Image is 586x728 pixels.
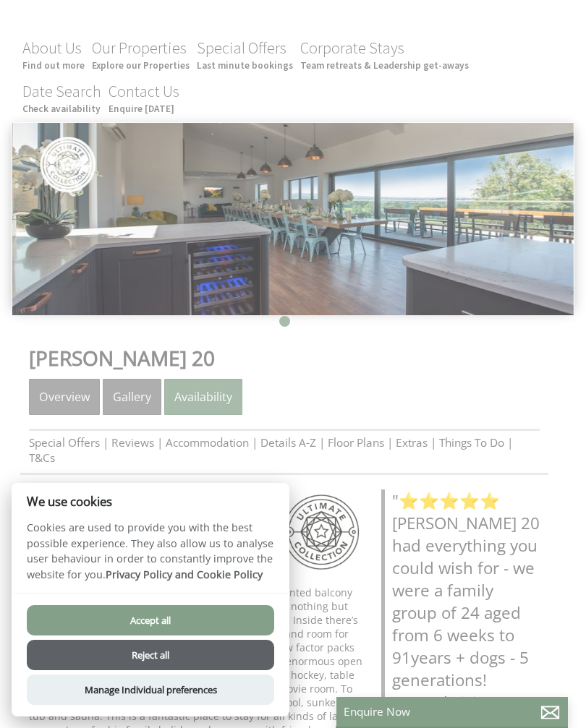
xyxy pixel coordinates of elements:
a: Privacy Policy and Cookie Policy [106,568,263,581]
a: Date SearchCheck availability [22,81,101,115]
a: Extras [396,435,428,450]
a: Contact UsEnquire [DATE] [109,81,179,115]
small: Team retreats & Leadership get-aways [300,59,469,72]
small: Enquire [DATE] [109,103,179,115]
a: Reviews [111,435,154,450]
a: Our PropertiesExplore our Properties [92,38,190,72]
p: Cookies are used to provide you with the best possible experience. They also allow us to analyse ... [12,520,289,593]
h2: We use cookies [12,494,289,508]
a: Overview [29,379,100,415]
a: T&Cs [29,450,55,466]
a: Floor Plans [328,435,384,450]
a: Special Offers [29,435,100,450]
small: Explore our Properties [92,59,190,72]
a: Things To Do [439,435,504,450]
a: Gallery [103,379,161,415]
a: Availability [164,379,242,415]
small: Last minute bookings [197,59,293,72]
a: About UsFind out more [22,38,85,72]
a: [PERSON_NAME] 20 [29,344,215,372]
p: Enquire Now [344,704,561,719]
button: Manage Individual preferences [27,675,274,705]
a: Special OffersLast minute bookings [197,38,293,72]
small: Check availability [22,103,101,115]
small: Find out more [22,59,85,72]
a: Accommodation [166,435,249,450]
a: Corporate StaysTeam retreats & Leadership get-aways [300,38,469,72]
a: Details A-Z [260,435,316,450]
button: Accept all [27,605,274,635]
button: Reject all [27,640,274,670]
img: Ultimate Collection - Ultimate Collection [279,489,363,575]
